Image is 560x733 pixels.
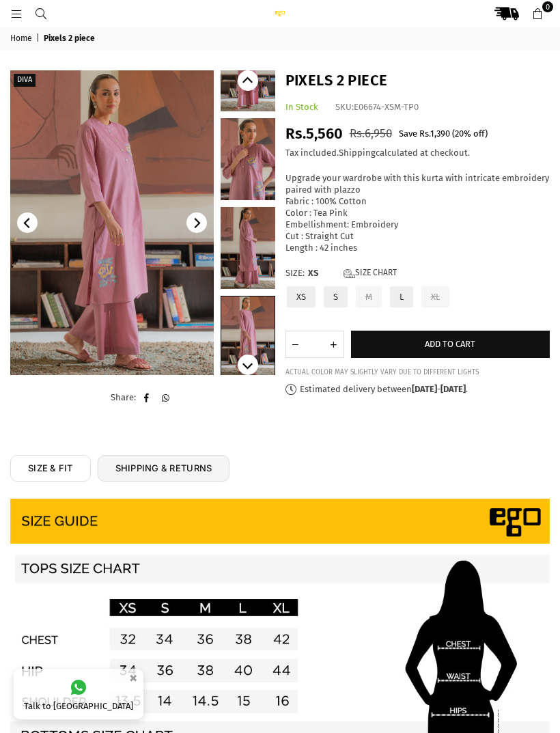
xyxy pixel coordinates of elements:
[186,212,207,233] button: Next
[285,368,550,377] div: ACTUAL COLOR MAY SLIGHTLY VARY DUE TO DIFFERENT LIGHTS
[425,339,475,349] span: Add to cart
[440,384,466,394] time: [DATE]
[420,285,451,309] label: XL
[285,331,344,358] quantity-input: Quantity
[354,102,419,112] span: E06674-XSM-TP0
[111,392,136,402] span: Share:
[125,667,141,689] button: ×
[285,124,343,143] span: Rs.5,560
[399,128,417,139] span: Save
[412,384,437,394] time: [DATE]
[542,1,553,12] span: 0
[285,70,550,92] h1: Pixels 2 piece
[351,331,550,358] button: Add to cart
[285,148,550,159] div: Tax included. calculated at checkout.
[285,173,550,253] p: Upgrade your wardrobe with this kurta with intricate embroidery paired with plazzo Fabric : 100% ...
[17,212,38,233] button: Previous
[10,33,34,44] a: Home
[285,268,550,279] label: Size:
[10,70,214,375] img: Pixels 2 piece
[335,102,419,113] div: SKU:
[98,455,230,482] a: SHIPPING & RETURNS
[344,268,397,279] a: Size Chart
[44,33,97,44] span: Pixels 2 piece
[266,10,294,16] img: Ego
[238,70,258,91] button: Previous
[350,126,392,141] span: Rs.6,950
[36,33,42,44] span: |
[389,285,415,309] label: L
[285,384,550,396] p: Estimated delivery between - .
[14,669,143,719] a: Talk to [GEOGRAPHIC_DATA]
[322,285,349,309] label: S
[525,1,550,26] a: 0
[4,8,29,18] a: Menu
[238,355,258,375] button: Next
[308,268,335,279] span: XS
[339,148,376,158] a: Shipping
[419,128,450,139] span: Rs.1,390
[285,285,317,309] label: XS
[10,455,91,482] a: SIZE & FIT
[285,102,318,112] span: In Stock
[29,8,53,18] a: Search
[354,285,383,309] label: M
[452,128,488,139] span: ( % off)
[14,74,36,87] label: Diva
[455,128,464,139] span: 20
